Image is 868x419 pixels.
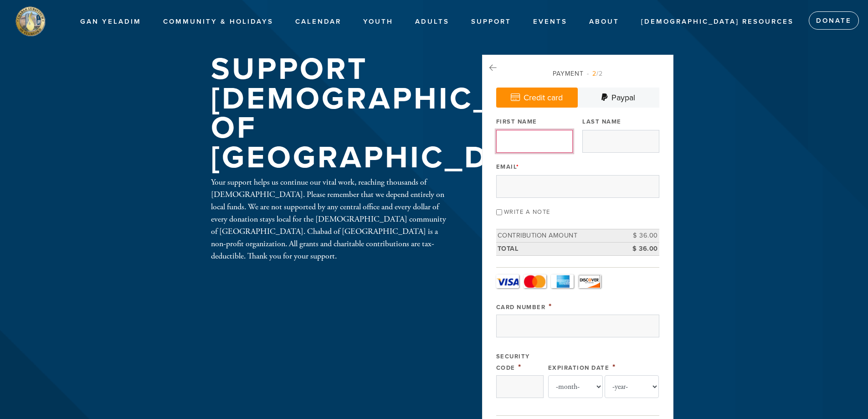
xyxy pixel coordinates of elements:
a: Gan Yeladim [73,13,148,31]
select: Expiration Date year [605,375,659,398]
span: This field is required. [612,362,616,372]
a: Youth [356,13,400,31]
td: Total [496,242,618,255]
label: Expiration Date [548,364,610,372]
label: Security Code [496,353,530,372]
span: 2 [592,70,596,78]
span: This field is required. [549,301,552,311]
span: This field is required. [518,362,522,372]
a: Credit card [496,88,578,108]
label: Write a note [504,208,550,216]
a: Donate [809,11,859,30]
div: Payment [496,69,659,78]
a: Community & Holidays [156,13,280,31]
span: /2 [587,70,603,78]
td: Contribution Amount [496,229,618,243]
td: $ 36.00 [618,229,659,243]
img: stamford%20logo.png [14,5,46,37]
label: Card Number [496,304,546,311]
select: Expiration Date month [548,375,603,398]
td: $ 36.00 [618,242,659,255]
div: Your support helps us continue our vital work, reaching thousands of [DEMOGRAPHIC_DATA]. Please r... [211,176,452,262]
a: Adults [408,13,456,31]
label: Email [496,163,519,171]
span: This field is required. [516,163,519,171]
label: First Name [496,118,537,126]
a: Amex [551,274,574,288]
a: Discover [578,274,601,288]
a: Support [464,13,518,31]
a: [DEMOGRAPHIC_DATA] Resources [634,13,801,31]
a: About [582,13,626,31]
h1: Support [DEMOGRAPHIC_DATA] of [GEOGRAPHIC_DATA] [211,55,592,172]
a: MasterCard [524,274,546,288]
a: Events [526,13,574,31]
a: Paypal [578,88,659,108]
a: Calendar [288,13,348,31]
a: Visa [496,274,519,288]
label: Last Name [582,118,621,126]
